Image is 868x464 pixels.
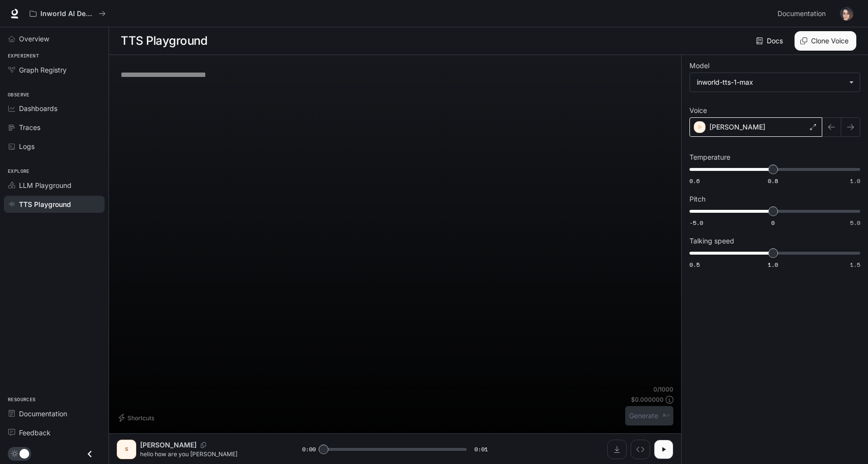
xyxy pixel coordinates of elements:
p: Talking speed [689,238,734,244]
span: Documentation [778,8,826,20]
span: LLM Playground [19,180,72,190]
span: Feedback [19,427,51,438]
span: Traces [19,122,40,132]
p: Model [689,62,709,69]
span: 0:01 [474,445,488,454]
h1: TTS Playground [121,31,207,51]
span: 0.8 [768,177,778,185]
a: Documentation [4,405,105,422]
p: Temperature [689,154,730,161]
p: 0 / 1000 [653,385,673,393]
span: 1.0 [850,177,860,185]
a: Docs [754,31,787,51]
a: Logs [4,138,105,155]
p: Pitch [689,196,705,203]
a: Traces [4,119,105,136]
span: Documentation [19,408,67,419]
button: Inspect [631,440,650,459]
button: Clone Voice [795,31,856,51]
button: Shortcuts [117,410,158,426]
a: Dashboards [4,100,105,117]
a: Overview [4,30,105,47]
div: S [119,442,134,457]
button: Close drawer [79,444,101,464]
button: All workspaces [25,4,110,23]
span: 0.5 [689,260,700,269]
span: 5.0 [850,219,860,227]
span: Graph Registry [19,65,67,75]
a: Documentation [774,4,833,23]
p: [PERSON_NAME] [140,440,197,450]
span: 0:00 [302,445,316,454]
p: $ 0.000000 [631,395,664,404]
span: 1.5 [850,260,860,269]
span: 0 [771,219,775,227]
p: Voice [689,107,707,114]
div: inworld-tts-1-max [690,73,860,92]
a: Graph Registry [4,61,105,78]
button: Download audio [607,440,627,459]
div: inworld-tts-1-max [697,77,844,87]
span: Dark mode toggle [19,448,29,459]
button: User avatar [837,4,856,23]
span: -5.0 [689,219,703,227]
img: User avatar [840,7,853,20]
button: Copy Voice ID [197,442,210,448]
p: [PERSON_NAME] [709,122,765,132]
span: Overview [19,34,49,44]
a: LLM Playground [4,177,105,194]
span: 1.0 [768,260,778,269]
a: Feedback [4,424,105,441]
span: Logs [19,141,35,151]
span: 0.6 [689,177,700,185]
a: TTS Playground [4,196,105,213]
p: Inworld AI Demos [40,10,95,18]
span: TTS Playground [19,199,71,209]
p: hello how are you [PERSON_NAME] [140,450,279,458]
span: Dashboards [19,103,57,113]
